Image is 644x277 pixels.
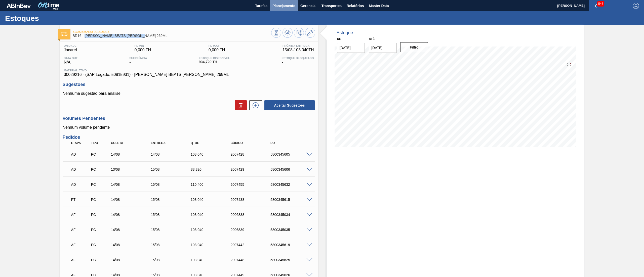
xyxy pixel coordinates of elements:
span: Suficiência [129,57,147,60]
p: Nenhum volume pendente [63,125,315,130]
span: Planejamento [272,3,295,9]
span: Material ativo [64,69,314,72]
div: 2006839 [229,228,275,232]
span: Master Data [369,3,389,9]
div: 15/08/2025 [149,228,195,232]
img: Logout [633,3,639,9]
p: Nenhuma sugestão para análise [63,91,315,96]
div: 103,040 [189,273,235,277]
div: Estoque [337,30,353,35]
p: AF [71,213,90,217]
div: 15/08/2025 [149,213,195,217]
div: 2007449 [229,273,275,277]
h1: Estoques [5,15,94,21]
div: Pedido de Compra [90,228,111,232]
img: userActions [617,3,623,9]
span: 0,000 TH [135,48,151,52]
span: Estoque Disponível [199,57,230,60]
div: Pedido de Compra [90,198,111,202]
div: 14/08/2025 [110,182,155,187]
span: Tarefas [255,3,267,9]
span: Aguardando Descarga [73,30,271,33]
div: Aguardando Faturamento [70,209,92,220]
span: 0,000 TH [209,48,225,52]
div: Entrega [149,141,195,145]
div: Código [229,141,275,145]
div: 5800345626 [269,273,315,277]
div: Aguardando Descarga [70,164,92,175]
div: Qtde [189,141,235,145]
div: Aguardando Descarga [70,179,92,190]
div: N/A [63,57,79,65]
div: 14/08/2025 [110,273,155,277]
label: Até [369,37,375,41]
p: AD [71,182,90,187]
p: PT [71,198,90,202]
div: 14/08/2025 [110,243,155,247]
div: 5800345034 [269,213,315,217]
div: 103,040 [189,213,235,217]
div: Coleta [110,141,155,145]
div: 2007429 [229,167,275,171]
div: 14/08/2025 [110,258,155,262]
button: Programar Estoque [294,28,304,38]
div: 2007455 [229,182,275,187]
div: 88,320 [189,167,235,171]
span: 30029216 - (SAP Legado: 50815931) - [PERSON_NAME] BEATS [PERSON_NAME] 269ML [64,72,314,77]
div: - [128,57,148,65]
button: Filtro [400,42,428,52]
div: Pedido em Trânsito [70,194,92,205]
div: 5800345615 [269,198,315,202]
div: Pedido de Compra [90,152,111,156]
div: Etapa [70,141,92,145]
h3: Sugestões [63,82,315,87]
div: 103,040 [189,258,235,262]
div: 14/08/2025 [149,152,195,156]
span: 15/08 - 103,040 TH [283,48,314,52]
div: Pedido de Compra [90,167,111,171]
div: Pedido de Compra [90,273,111,277]
p: AD [71,152,90,156]
label: De [337,37,341,41]
span: Relatórios [347,3,364,9]
img: TNhmsLtSVTkK8tSr43FrP2fwEKptu5GPRR3wAAAABJRU5ErkJggg== [7,4,31,8]
div: Pedido de Compra [90,182,111,187]
img: Ícone [61,32,67,36]
span: Gerencial [300,3,316,9]
div: 2007442 [229,243,275,247]
div: 14/08/2025 [110,213,155,217]
div: 5800345632 [269,182,315,187]
div: 5800345625 [269,258,315,262]
input: dd/mm/yyyy [369,43,397,53]
div: Aguardando Faturamento [70,224,92,235]
p: AD [71,167,90,171]
div: 15/08/2025 [149,198,195,202]
div: 110,400 [189,182,235,187]
div: 14/08/2025 [110,228,155,232]
div: 5800345619 [269,243,315,247]
div: 5800345606 [269,167,315,171]
span: Próxima Entrega [283,44,314,47]
div: Aguardando Faturamento [70,254,92,265]
div: Aceitar Sugestões [262,100,315,111]
div: Nova sugestão [247,100,262,110]
div: 103,040 [189,228,235,232]
div: Tipo [90,141,111,145]
button: Aceitar Sugestões [264,100,315,110]
div: 2006838 [229,213,275,217]
span: PE MIN [135,44,151,47]
span: PE MAX [209,44,225,47]
div: PO [269,141,315,145]
div: 5800345035 [269,228,315,232]
div: Pedido de Compra [90,243,111,247]
span: Jacareí [64,48,77,52]
div: 5800345605 [269,152,315,156]
span: Data out [64,57,78,60]
span: BR16 - GARRAFA SK BEATS FLINT 269ML [73,34,271,38]
div: 103,040 [189,243,235,247]
input: dd/mm/yyyy [337,43,365,53]
span: Unidade [64,44,77,47]
div: 2007428 [229,152,275,156]
p: AF [71,273,90,277]
div: 15/08/2025 [149,182,195,187]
